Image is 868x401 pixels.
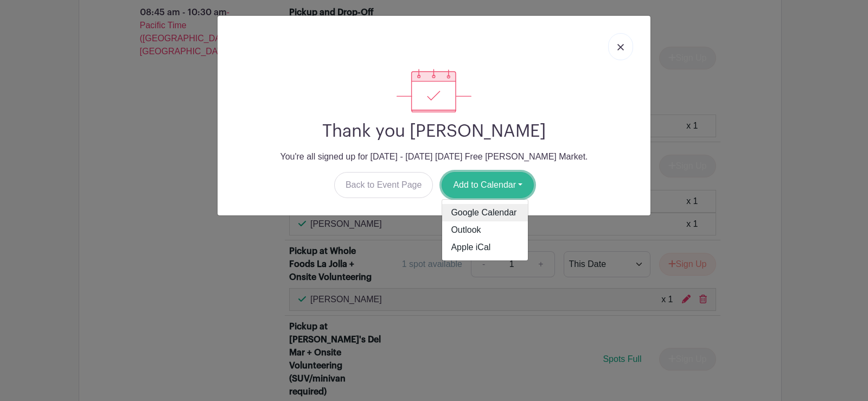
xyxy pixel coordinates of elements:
[397,69,471,112] img: signup_complete-c468d5dda3e2740ee63a24cb0ba0d3ce5d8a4ecd24259e683200fb1569d990c8.svg
[442,204,528,221] a: Google Calendar
[442,172,534,198] button: Add to Calendar
[617,44,624,50] img: close_button-5f87c8562297e5c2d7936805f587ecaba9071eb48480494691a3f1689db116b3.svg
[226,121,642,142] h2: Thank you [PERSON_NAME]
[442,239,528,256] a: Apple iCal
[334,172,433,198] a: Back to Event Page
[226,150,642,163] p: You're all signed up for [DATE] - [DATE] [DATE] Free [PERSON_NAME] Market.
[442,221,528,239] a: Outlook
